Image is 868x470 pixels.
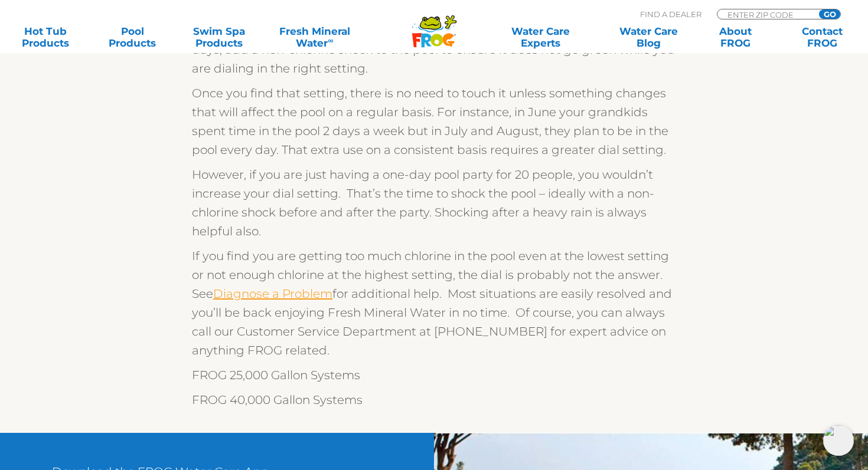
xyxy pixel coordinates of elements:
[328,36,333,45] sup: ∞
[12,25,79,49] a: Hot TubProducts
[486,25,596,49] a: Water CareExperts
[789,25,856,49] a: ContactFROG
[272,25,357,49] a: Fresh MineralWater∞
[192,390,676,409] p: FROG 40,000 Gallon Systems
[185,25,253,49] a: Swim SpaProducts
[192,165,676,241] p: However, if you are just having a one-day pool party for 20 people, you wouldn’t increase your di...
[192,84,676,159] p: Once you find that setting, there is no need to touch it unless something changes that will affec...
[819,9,840,19] input: GO
[99,25,166,49] a: PoolProducts
[615,25,682,49] a: Water CareBlog
[192,246,676,360] p: If you find you are getting too much chlorine in the pool even at the lowest setting or not enoug...
[726,9,806,19] input: Zip Code Form
[823,425,854,456] img: openIcon
[213,287,332,301] a: Diagnose a Problem
[192,366,676,384] p: FROG 25,000 Gallon Systems
[701,25,769,49] a: AboutFROG
[640,9,701,19] p: Find A Dealer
